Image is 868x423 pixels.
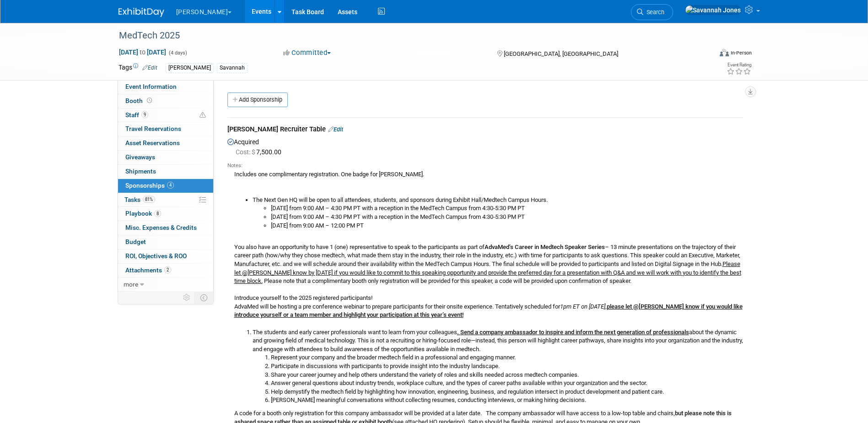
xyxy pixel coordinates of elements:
img: ExhibitDay [119,8,164,17]
span: (4 days) [168,50,187,56]
li: Help demystify the medtech field by highlighting how innovation, engineering, business, and regul... [271,388,743,396]
span: Travel Reservations [125,125,181,132]
img: Savannah Jones [685,5,741,15]
span: Misc. Expenses & Credits [125,224,197,231]
span: Search [643,9,664,16]
li: [PERSON_NAME] meaningful conversations without collecting resumes, conducting interviews, or maki... [271,396,743,405]
div: Savannah [217,63,248,73]
a: Budget [118,235,213,249]
a: ROI, Objectives & ROO [118,249,213,263]
span: [GEOGRAPHIC_DATA], [GEOGRAPHIC_DATA] [504,50,618,57]
div: Event Format [658,48,752,61]
a: Shipments [118,165,213,179]
u: . Send a company ambassador to inspire and inform the next generation of professionals [457,329,689,336]
div: [PERSON_NAME] [166,63,214,73]
b: Career in Medtech Speaker Series [515,244,605,250]
a: Attachments2 [118,264,213,277]
b: AdvaMed’s [485,244,513,250]
span: Sponsorships [125,182,174,189]
span: to [138,49,147,56]
a: Event Information [118,80,213,94]
span: 2 [164,266,171,273]
div: MedTech 2025 [116,27,698,44]
td: Tags [119,63,157,73]
span: 9 [141,111,148,118]
span: Asset Reservations [125,139,180,146]
span: 7,500.00 [236,148,285,156]
div: Event Rating [727,63,751,67]
span: Shipments [125,168,156,175]
a: Travel Reservations [118,122,213,136]
span: Booth [125,97,154,104]
span: Giveaways [125,153,155,161]
span: Potential Scheduling Conflict -- at least one attendee is tagged in another overlapping event. [199,111,206,119]
span: ROI, Objectives & ROO [125,252,187,260]
a: Misc. Expenses & Credits [118,221,213,235]
a: Sponsorships4 [118,179,213,193]
a: Search [631,4,673,20]
li: Represent your company and the broader medtech field in a professional and engaging manner. [271,353,743,362]
li: [DATE] from 9:00 AM – 4:30 PM PT with a reception in the MedTech Campus from 4:30-5:30 PM PT [271,213,743,222]
span: Tasks [124,196,155,203]
div: In-Person [730,49,752,56]
span: Budget [125,238,146,245]
span: Event Information [125,83,177,90]
span: Attachments [125,266,171,274]
span: 4 [167,182,174,189]
i: 1pm ET on [DATE] [560,303,605,310]
a: more [118,278,213,292]
li: The Next Gen HQ will be open to all attendees, students, and sponsors during Exhibit Hall/Medtech... [253,196,743,205]
button: Committed [280,48,334,58]
a: Edit [328,126,343,133]
li: [DATE] from 9:00 AM – 4:30 PM PT with a reception in the MedTech Campus from 4:30-5:30 PM PT [271,204,743,213]
li: Answer general questions about industry trends, workplace culture, and the types of career paths ... [271,379,743,388]
td: Toggle Event Tabs [194,292,213,304]
a: Add Sponsorship [227,92,288,107]
a: Edit [142,65,157,71]
a: Booth [118,94,213,108]
a: Staff9 [118,108,213,122]
li: Share your career journey and help others understand the variety of roles and skills needed acros... [271,371,743,380]
li: The students and early career professionals want to learn from your colleagues about the dynamic ... [253,328,743,354]
td: Personalize Event Tab Strip [179,292,195,304]
div: [PERSON_NAME] Recruiter Table [227,125,743,136]
a: Tasks81% [118,193,213,207]
span: 81% [143,196,155,203]
span: Cost: $ [236,148,256,156]
span: Booth not reserved yet [145,97,154,104]
a: Asset Reservations [118,136,213,150]
li: [DATE] from 9:00 AM – 12:00 PM PT [271,222,743,230]
span: 8 [154,210,161,217]
a: Playbook8 [118,207,213,221]
span: Playbook [125,210,161,217]
img: Format-Inperson.png [720,49,729,56]
span: Staff [125,111,148,119]
a: Giveaways [118,151,213,164]
li: Participate in discussions with participants to provide insight into the industry landscape. [271,362,743,371]
u: Please let @[PERSON_NAME] know by [DATE] if you would like to commit to this speaking opportunity... [234,260,741,284]
span: more [124,281,138,288]
span: [DATE] [DATE] [119,48,167,56]
div: Notes: [227,162,743,169]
